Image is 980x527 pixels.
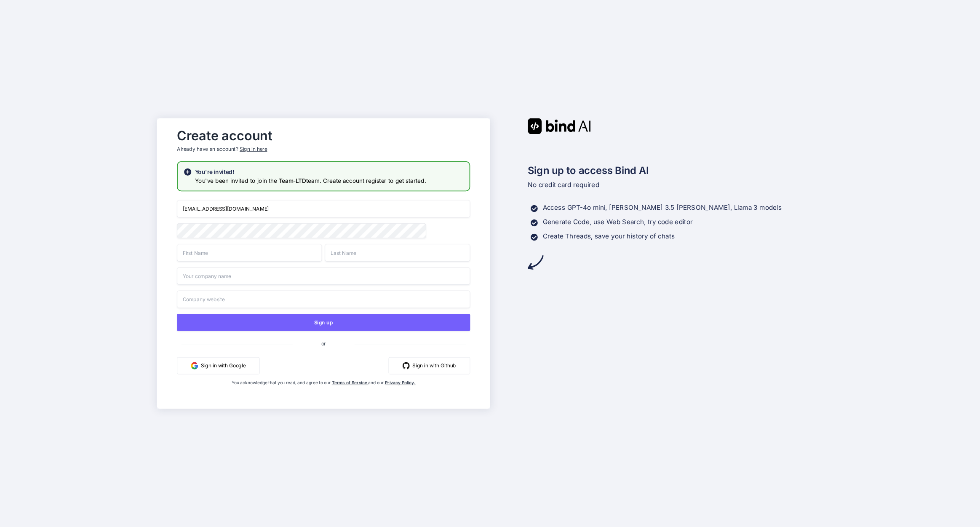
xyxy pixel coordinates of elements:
[528,163,823,178] h2: Sign up to access Bind AI
[542,203,782,213] p: Access GPT-4o mini, [PERSON_NAME] 3.5 [PERSON_NAME], Llama 3 models
[528,118,591,134] img: Bind AI logo
[177,267,470,285] input: Your company name
[195,177,426,185] h3: You've been invited to join the team. Create account register to get started.
[195,168,426,176] h2: You're invited!
[177,146,470,153] p: Already have an account?
[226,380,421,403] div: You acknowledge that you read, and agree to our and our
[177,244,322,262] input: First Name
[542,232,675,242] p: Create Threads, save your history of chats
[331,380,368,385] a: Terms of Service
[191,362,198,369] img: google
[388,357,470,375] button: Sign in with Github
[528,180,823,190] p: No credit card required
[292,334,354,352] span: or
[177,291,470,308] input: Company website
[542,217,692,227] p: Generate Code, use Web Search, try code editor
[325,244,470,262] input: Last Name
[177,130,470,141] h2: Create account
[528,254,543,270] img: arrow
[177,314,470,331] button: Sign up
[385,380,415,385] a: Privacy Policy.
[240,146,267,153] div: Sign in here
[177,200,470,218] input: Email
[177,357,259,375] button: Sign in with Google
[278,177,306,184] span: Team-LTD
[402,362,409,369] img: github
